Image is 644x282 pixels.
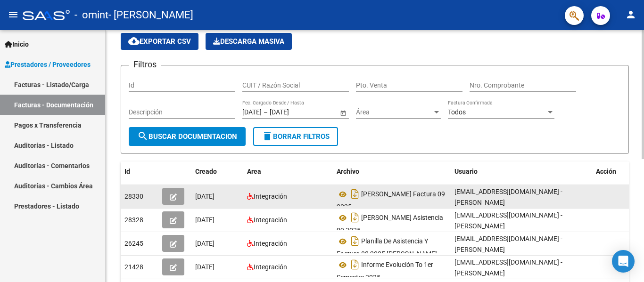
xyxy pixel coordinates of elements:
span: [EMAIL_ADDRESS][DOMAIN_NAME] - [PERSON_NAME] [454,188,562,206]
span: [EMAIL_ADDRESS][DOMAIN_NAME] - [PERSON_NAME] [454,258,562,277]
span: Borrar Filtros [262,132,330,141]
span: [PERSON_NAME] Factura 09 2025 [337,191,445,211]
span: Planilla De Asistencia Y Factura 08 2025 [PERSON_NAME] [337,238,437,258]
span: 26245 [124,240,143,247]
span: [EMAIL_ADDRESS][DOMAIN_NAME] - [PERSON_NAME] [454,211,562,230]
span: [DATE] [195,193,215,200]
datatable-header-cell: Usuario [451,161,592,182]
span: Id [124,168,130,175]
button: Exportar CSV [121,33,198,50]
span: Exportar CSV [128,37,191,46]
datatable-header-cell: Area [243,161,333,182]
app-download-masive: Descarga masiva de comprobantes (adjuntos) [206,33,292,50]
span: - [PERSON_NAME] [108,5,193,25]
span: Integración [254,263,287,271]
span: Acción [596,168,616,175]
button: Buscar Documentacion [129,127,246,146]
span: Todos [448,108,466,116]
span: [DATE] [195,263,215,271]
button: Descarga Masiva [206,33,292,50]
i: Descargar documento [349,210,361,225]
span: - omint [74,5,108,25]
datatable-header-cell: Creado [191,161,243,182]
span: [PERSON_NAME] Asistencia 09 2025 [337,214,443,234]
span: 28328 [124,216,143,224]
span: Buscar Documentacion [137,132,237,141]
button: Borrar Filtros [253,127,338,146]
span: [DATE] [195,216,215,224]
span: Archivo [337,168,359,175]
mat-icon: delete [262,130,273,142]
mat-icon: cloud_download [128,35,140,47]
span: [DATE] [195,240,215,247]
datatable-header-cell: Id [121,161,158,182]
span: Usuario [454,168,478,175]
datatable-header-cell: Acción [592,161,639,182]
span: Descarga Masiva [213,37,284,46]
i: Descargar documento [349,234,361,249]
span: 28330 [124,193,143,200]
span: Inicio [5,39,29,49]
span: – [264,108,268,116]
span: Integración [254,240,287,247]
div: Open Intercom Messenger [612,250,635,273]
span: Area [247,168,261,175]
span: 21428 [124,263,143,271]
mat-icon: search [137,130,149,142]
i: Descargar documento [349,186,361,201]
span: Integración [254,193,287,200]
mat-icon: person [625,9,636,20]
mat-icon: menu [8,9,19,20]
h3: Filtros [129,58,161,71]
input: Fecha inicio [242,108,262,116]
span: Creado [195,168,217,175]
datatable-header-cell: Archivo [333,161,451,182]
button: Open calendar [338,108,348,118]
span: Informe Evolución To 1er Semestre 2025 [337,261,433,282]
i: Descargar documento [349,257,361,272]
input: Fecha fin [270,108,316,116]
span: [EMAIL_ADDRESS][DOMAIN_NAME] - [PERSON_NAME] [454,235,562,253]
span: Prestadores / Proveedores [5,59,91,70]
span: Integración [254,216,287,224]
span: Área [356,108,432,116]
